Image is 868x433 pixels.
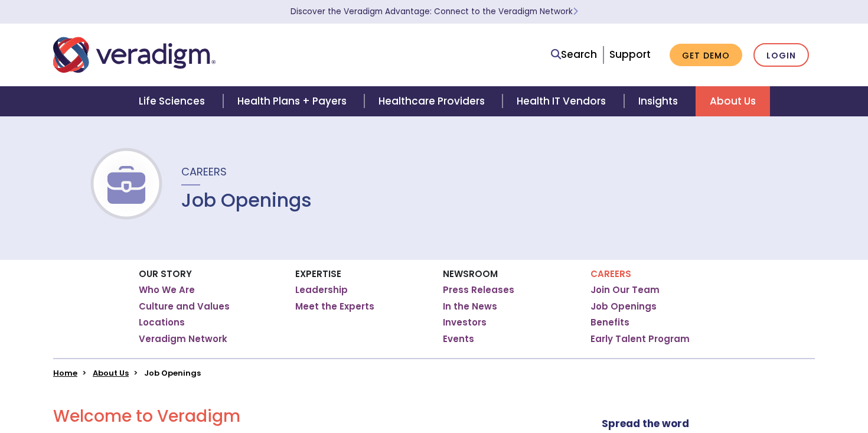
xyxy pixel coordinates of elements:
a: Who We Are [139,284,195,296]
span: Learn More [573,6,578,17]
a: Health Plans + Payers [223,86,364,116]
a: Press Releases [443,284,514,296]
a: Benefits [590,317,629,328]
a: Leadership [295,284,348,296]
a: Join Our Team [590,284,660,296]
a: Login [753,43,809,67]
strong: Spread the word [602,416,689,431]
a: About Us [696,86,770,116]
a: Investors [443,317,487,328]
a: Locations [139,317,185,328]
a: Get Demo [670,44,742,67]
a: Discover the Veradigm Advantage: Connect to the Veradigm NetworkLearn More [291,6,578,17]
span: Careers [181,164,227,179]
a: Home [53,367,77,379]
h2: Welcome to Veradigm [53,406,536,427]
a: Health IT Vendors [502,86,624,116]
a: Search [551,47,597,63]
a: Early Talent Program [590,333,690,345]
a: Veradigm Network [139,333,227,345]
a: About Us [93,367,129,379]
h1: Job Openings [181,189,312,211]
a: Support [609,47,651,61]
img: Veradigm logo [53,35,216,74]
a: Meet the Experts [295,301,374,312]
a: Job Openings [590,301,657,312]
a: Healthcare Providers [364,86,502,116]
a: Culture and Values [139,301,230,312]
a: In the News [443,301,497,312]
a: Insights [624,86,696,116]
a: Events [443,333,474,345]
a: Life Sciences [125,86,223,116]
